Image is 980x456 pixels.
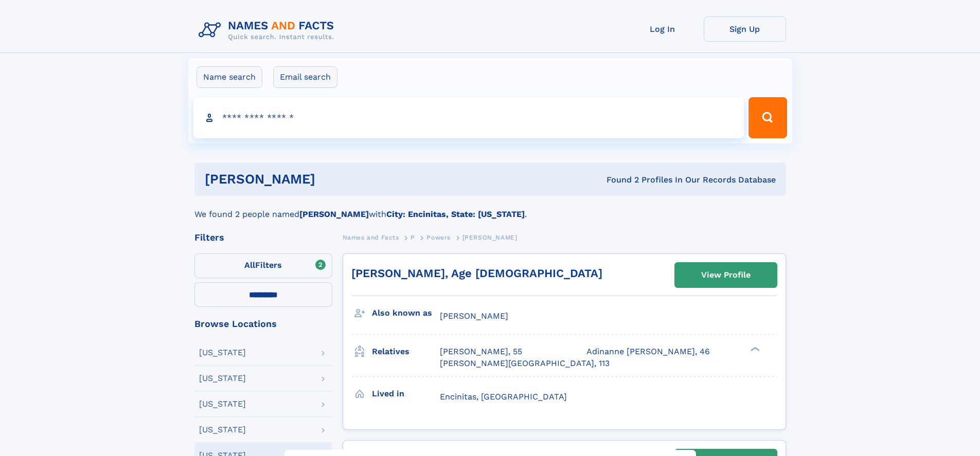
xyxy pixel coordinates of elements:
[199,349,246,357] div: [US_STATE]
[440,311,508,321] span: [PERSON_NAME]
[461,174,776,186] div: Found 2 Profiles In Our Records Database
[426,231,451,244] a: Powers
[440,392,567,402] span: Encinitas, [GEOGRAPHIC_DATA]
[462,234,518,241] span: [PERSON_NAME]
[748,346,760,353] div: ❯
[440,358,610,369] a: [PERSON_NAME][GEOGRAPHIC_DATA], 113
[299,209,369,219] b: [PERSON_NAME]
[749,97,787,138] button: Search Button
[194,319,332,329] div: Browse Locations
[372,343,440,360] h3: Relatives
[199,374,246,382] div: [US_STATE]
[426,234,451,241] span: Powers
[343,231,399,244] a: Names and Facts
[193,97,744,138] input: search input
[411,234,415,241] span: P
[273,66,337,88] label: Email search
[372,304,440,322] h3: Also known as
[194,253,332,278] label: Filters
[199,426,246,434] div: [US_STATE]
[194,16,343,44] img: Logo Names and Facts
[199,400,246,408] div: [US_STATE]
[701,263,751,287] div: View Profile
[194,196,786,221] div: We found 2 people named with .
[386,209,525,219] b: City: Encinitas, State: [US_STATE]
[205,173,461,186] h1: [PERSON_NAME]
[244,260,255,270] span: All
[197,66,262,88] label: Name search
[194,233,332,242] div: Filters
[372,385,440,403] h3: Lived in
[351,267,602,280] a: [PERSON_NAME], Age [DEMOGRAPHIC_DATA]
[440,346,522,357] a: [PERSON_NAME], 55
[621,16,704,42] a: Log In
[411,231,415,244] a: P
[675,263,777,287] a: View Profile
[586,346,710,357] a: Adinanne [PERSON_NAME], 46
[704,16,786,42] a: Sign Up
